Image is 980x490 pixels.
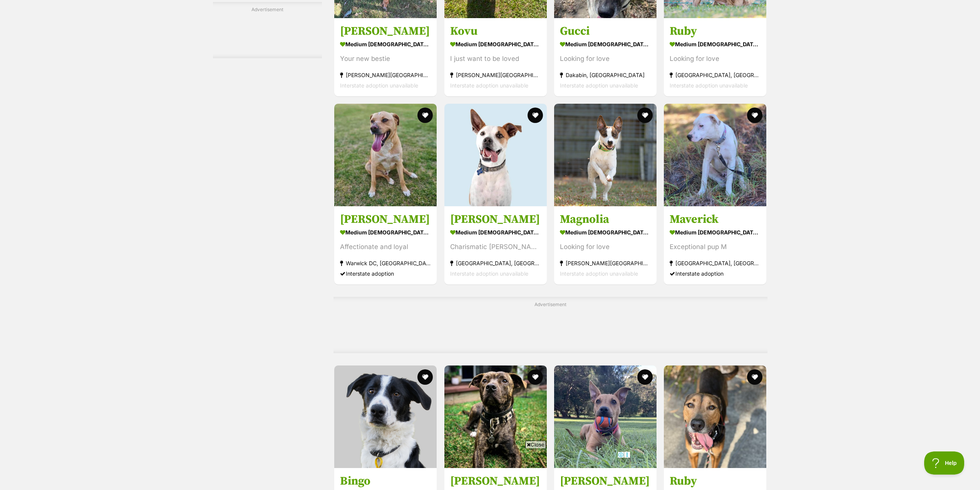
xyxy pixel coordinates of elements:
[670,258,761,268] strong: [GEOGRAPHIC_DATA], [GEOGRAPHIC_DATA]
[560,54,651,64] div: Looking for love
[450,70,541,80] strong: [PERSON_NAME][GEOGRAPHIC_DATA], [GEOGRAPHIC_DATA]
[444,365,547,468] img: Henry - Mastiff Dog
[670,227,761,238] strong: medium [DEMOGRAPHIC_DATA] Dog
[340,227,431,238] strong: medium [DEMOGRAPHIC_DATA] Dog
[560,212,651,227] h3: Magnolia
[670,242,761,252] div: Exceptional pup M
[560,227,651,238] strong: medium [DEMOGRAPHIC_DATA] Dog
[670,212,761,227] h3: Maverick
[334,206,437,285] a: [PERSON_NAME] medium [DEMOGRAPHIC_DATA] Dog Affectionate and loyal Warwick DC, [GEOGRAPHIC_DATA] ...
[340,39,431,50] strong: medium [DEMOGRAPHIC_DATA] Dog
[213,2,322,58] div: Advertisement
[637,108,653,123] button: favourite
[664,206,766,285] a: Maverick medium [DEMOGRAPHIC_DATA] Dog Exceptional pup M [GEOGRAPHIC_DATA], [GEOGRAPHIC_DATA] Int...
[418,369,433,385] button: favourite
[528,108,543,123] button: favourite
[670,473,761,488] h3: Ruby
[560,24,651,39] h3: Gucci
[560,82,638,89] span: Interstate adoption unavailable
[450,82,528,89] span: Interstate adoption unavailable
[664,18,766,96] a: Ruby medium [DEMOGRAPHIC_DATA] Dog Looking for love [GEOGRAPHIC_DATA], [GEOGRAPHIC_DATA] Intersta...
[554,104,657,206] img: Magnolia - American Staffy Dog
[670,54,761,64] div: Looking for love
[747,108,763,123] button: favourite
[670,268,761,279] div: Interstate adoption
[334,104,437,206] img: Archie - Staffy Dog
[340,82,418,89] span: Interstate adoption unavailable
[664,365,766,468] img: Ruby - Bull Arab x Kelpie Dog
[340,258,431,268] strong: Warwick DC, [GEOGRAPHIC_DATA]
[528,369,543,385] button: favourite
[340,268,431,279] div: Interstate adoption
[350,451,630,486] iframe: Advertisement
[554,18,657,96] a: Gucci medium [DEMOGRAPHIC_DATA] Dog Looking for love Dakabin, [GEOGRAPHIC_DATA] Interstate adopti...
[525,441,546,448] span: Close
[560,473,651,488] h3: [PERSON_NAME]
[670,39,761,50] strong: medium [DEMOGRAPHIC_DATA] Dog
[560,242,651,252] div: Looking for love
[340,212,431,227] h3: [PERSON_NAME]
[334,18,437,96] a: [PERSON_NAME] medium [DEMOGRAPHIC_DATA] Dog Your new bestie [PERSON_NAME][GEOGRAPHIC_DATA], [GEOG...
[664,104,766,206] img: Maverick - American Staffordshire Terrier Dog
[450,24,541,39] h3: Kovu
[333,297,767,353] div: Advertisement
[554,206,657,285] a: Magnolia medium [DEMOGRAPHIC_DATA] Dog Looking for love [PERSON_NAME][GEOGRAPHIC_DATA], [GEOGRAPH...
[340,54,431,64] div: Your new bestie
[450,227,541,238] strong: medium [DEMOGRAPHIC_DATA] Dog
[560,39,651,50] strong: medium [DEMOGRAPHIC_DATA] Dog
[670,24,761,39] h3: Ruby
[747,369,763,385] button: favourite
[670,70,761,80] strong: [GEOGRAPHIC_DATA], [GEOGRAPHIC_DATA]
[670,82,748,89] span: Interstate adoption unavailable
[444,104,547,206] img: Carlos - Australian Cattle Dog x Mixed breed Dog
[418,108,433,123] button: favourite
[450,258,541,268] strong: [GEOGRAPHIC_DATA], [GEOGRAPHIC_DATA]
[450,212,541,227] h3: [PERSON_NAME]
[637,369,653,385] button: favourite
[340,24,431,39] h3: [PERSON_NAME]
[340,70,431,80] strong: [PERSON_NAME][GEOGRAPHIC_DATA], [GEOGRAPHIC_DATA]
[340,473,431,488] h3: Bingo
[560,270,638,277] span: Interstate adoption unavailable
[450,39,541,50] strong: medium [DEMOGRAPHIC_DATA] Dog
[450,54,541,64] div: I just want to be loved
[924,451,965,475] iframe: Help Scout Beacon - Open
[554,365,657,468] img: Boone - Rhodesian Ridgeback x Australian Cattle Dog
[444,206,547,285] a: [PERSON_NAME] medium [DEMOGRAPHIC_DATA] Dog Charismatic [PERSON_NAME] [GEOGRAPHIC_DATA], [GEOGRAP...
[340,242,431,252] div: Affectionate and loyal
[334,365,437,468] img: Bingo - Border Collie Dog
[450,270,528,277] span: Interstate adoption unavailable
[560,70,651,80] strong: Dakabin, [GEOGRAPHIC_DATA]
[444,18,547,96] a: Kovu medium [DEMOGRAPHIC_DATA] Dog I just want to be loved [PERSON_NAME][GEOGRAPHIC_DATA], [GEOGR...
[560,258,651,268] strong: [PERSON_NAME][GEOGRAPHIC_DATA], [GEOGRAPHIC_DATA]
[450,242,541,252] div: Charismatic [PERSON_NAME]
